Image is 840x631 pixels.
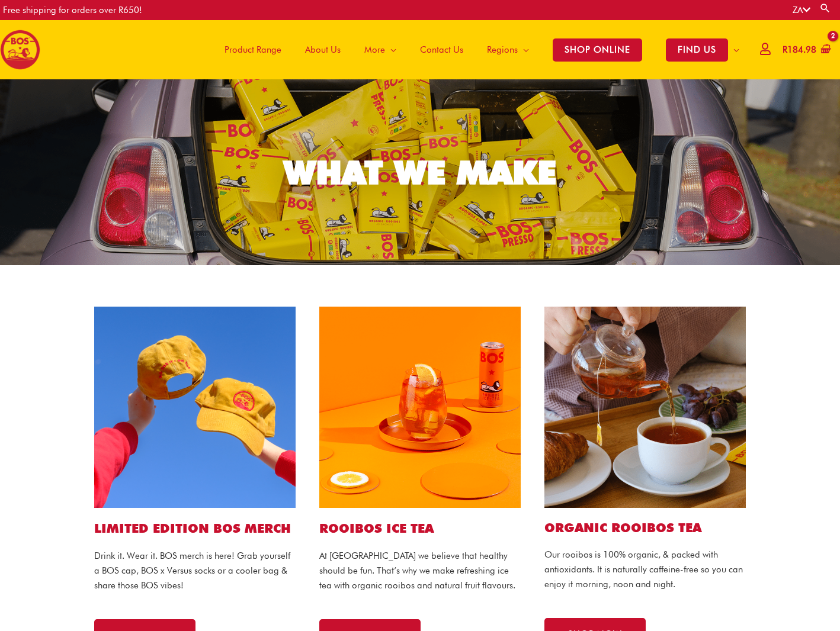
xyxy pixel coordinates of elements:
span: FIND US [666,38,728,62]
a: ZA [793,5,810,15]
img: bos cap [94,307,296,508]
bdi: 184.98 [783,44,816,55]
img: bos tea bags website1 [544,307,746,508]
h2: Organic ROOIBOS TEA [544,520,746,536]
span: SHOP ONLINE [553,38,642,62]
p: At [GEOGRAPHIC_DATA] we believe that healthy should be fun. That’s why we make refreshing ice tea... [319,549,521,593]
span: About Us [305,32,341,67]
a: Regions [475,20,541,79]
span: More [364,32,385,67]
a: About Us [293,20,352,79]
span: R [783,44,787,55]
h1: ROOIBOS ICE TEA [319,520,521,537]
nav: Site Navigation [204,20,751,79]
span: Regions [487,32,518,67]
a: Contact Us [408,20,475,79]
a: SHOP ONLINE [541,20,654,79]
div: WHAT WE MAKE [284,156,556,189]
a: View Shopping Cart, 2 items [780,37,831,63]
p: Our rooibos is 100% organic, & packed with antioxidants. It is naturally caffeine-free so you can... [544,548,746,591]
span: Contact Us [420,32,463,67]
span: Product Range [225,32,281,67]
a: More [352,20,408,79]
h1: LIMITED EDITION BOS MERCH [94,520,296,537]
a: Product Range [213,20,293,79]
a: Search button [819,2,831,14]
p: Drink it. Wear it. BOS merch is here! Grab yourself a BOS cap, BOS x Versus socks or a cooler bag... [94,549,296,593]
